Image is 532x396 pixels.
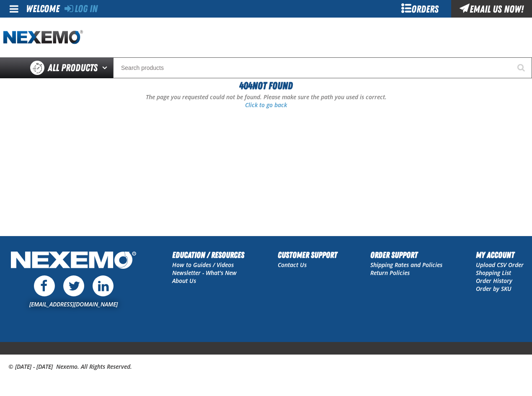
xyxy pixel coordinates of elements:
[3,30,83,45] a: Home
[511,57,532,78] button: Start Searching
[172,261,234,269] a: How to Guides / Videos
[476,269,511,277] a: Shopping List
[3,78,529,93] h1: Not Found
[3,30,83,45] img: Nexemo logo
[29,300,118,308] a: [EMAIL_ADDRESS][DOMAIN_NAME]
[172,277,196,285] a: About Us
[476,249,524,261] h2: My Account
[48,60,98,75] span: All Products
[172,269,237,277] a: Newsletter - What's New
[65,3,98,15] a: Log In
[172,249,244,261] h2: Education / Resources
[476,261,524,269] a: Upload CSV Order
[8,249,139,273] img: Nexemo Logo
[370,261,442,269] a: Shipping Rates and Policies
[99,57,113,78] button: Open All Products pages
[370,269,410,277] a: Return Policies
[113,57,532,78] input: Search
[278,261,307,269] a: Contact Us
[370,249,442,261] h2: Order Support
[476,285,511,293] a: Order by SKU
[245,101,287,109] a: Click to go back
[239,80,252,92] span: 404
[278,249,337,261] h2: Customer Support
[476,277,512,285] a: Order History
[3,93,529,101] p: The page you requested could not be found. Please make sure the path you used is correct.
